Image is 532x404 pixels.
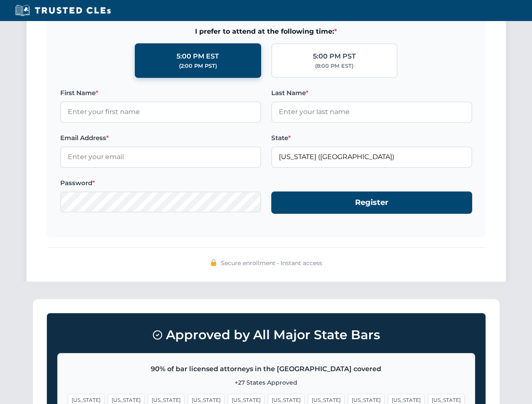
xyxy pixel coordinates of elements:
[60,178,261,188] label: Password
[60,101,261,122] input: Enter your first name
[210,259,217,266] img: 🔒
[315,62,353,70] div: (8:00 PM EST)
[68,378,465,387] p: +27 States Approved
[313,51,356,62] div: 5:00 PM PST
[271,88,472,98] label: Last Name
[271,101,472,122] input: Enter your last name
[57,324,475,346] h3: Approved by All Major State Bars
[60,26,472,37] span: I prefer to attend at the following time:
[176,51,219,62] div: 5:00 PM EST
[60,133,261,143] label: Email Address
[68,364,465,375] p: 90% of bar licensed attorneys in the [GEOGRAPHIC_DATA] covered
[271,133,472,143] label: State
[60,146,261,167] input: Enter your email
[271,191,472,214] button: Register
[60,88,261,98] label: First Name
[179,62,217,70] div: (2:00 PM PST)
[13,4,113,17] img: Trusted CLEs
[221,258,322,268] span: Secure enrollment • Instant access
[271,146,472,167] input: Florida (FL)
